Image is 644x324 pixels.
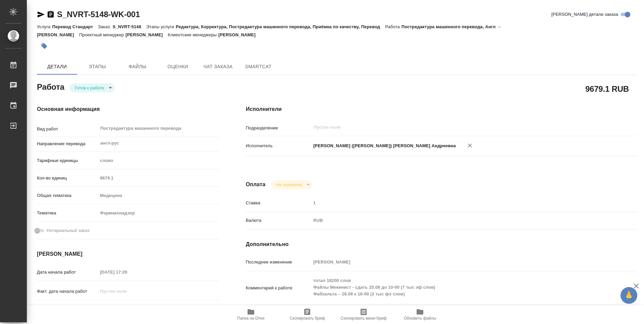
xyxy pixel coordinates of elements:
[246,259,311,266] p: Последнее изменение
[246,143,311,149] p: Исполнитель
[81,63,113,71] span: Этапы
[98,173,219,183] input: Пустое поле
[246,180,266,189] h4: Оплата
[176,24,385,29] p: Редактура, Корректура, Постредактура машинного перевода, Приёмка по качеству, Перевод
[271,180,312,189] div: Готов к работе
[218,32,261,37] p: [PERSON_NAME]
[311,257,604,267] input: Пустое поле
[385,24,401,29] p: Работа
[246,217,311,224] p: Валюта
[289,316,325,321] span: Скопировать бриф
[246,200,311,206] p: Ставка
[392,305,448,324] button: Обновить файлы
[311,198,604,208] input: Пустое поле
[202,63,234,71] span: Чат заказа
[242,63,274,71] span: SmartCat
[237,316,265,321] span: Папка на Drive
[98,155,219,166] div: слово
[121,63,154,71] span: Файлы
[551,11,618,18] span: [PERSON_NAME] детали заказа
[37,10,45,18] button: Скопировать ссылку для ЯМессенджера
[98,24,112,29] p: Заказ:
[37,269,98,276] p: Дата начала работ
[125,32,168,37] p: [PERSON_NAME]
[98,207,219,219] div: Фармаконадзор
[340,316,386,321] span: Скопировать мини-бриф
[404,316,436,321] span: Обновить файлы
[37,288,98,295] p: Факт. дата начала работ
[162,63,194,71] span: Оценки
[37,192,98,199] p: Общая тематика
[37,210,98,216] p: Тематика
[463,138,477,153] button: Удалить исполнителя
[37,24,52,29] p: Услуга
[168,32,218,37] p: Клиентские менеджеры
[274,182,304,188] button: Не оплачена
[37,250,219,258] h4: [PERSON_NAME]
[37,80,64,92] h2: Работа
[621,287,637,304] button: 🙏
[246,240,637,248] h4: Дополнительно
[37,105,219,113] h4: Основная информация
[98,267,156,277] input: Пустое поле
[335,305,392,324] button: Скопировать мини-бриф
[37,140,98,147] p: Направление перевода
[146,24,176,29] p: Этапы услуги
[311,275,604,300] textarea: тотал 18200 слов Файлы Мекинист - сдать 25.08 до 10-00 (7 тыс эф слов) Фабхальта – 28.08 к 16-00 ...
[246,125,311,131] p: Подразделение
[37,126,98,132] p: Вид работ
[52,24,98,29] p: Перевод Стандарт
[79,32,125,37] p: Проектный менеджер
[313,123,588,131] input: Пустое поле
[41,63,73,71] span: Детали
[37,175,98,181] p: Кол-во единиц
[73,85,106,91] button: Готов к работе
[69,83,114,92] div: Готов к работе
[47,227,89,234] span: Нотариальный заказ
[37,39,52,53] button: Добавить тэг
[311,215,604,226] div: RUB
[98,190,219,201] div: Медицина
[37,157,98,164] p: Тарифные единицы
[279,305,335,324] button: Скопировать бриф
[246,105,637,113] h4: Исполнители
[311,143,456,149] p: [PERSON_NAME] ([PERSON_NAME]) [PERSON_NAME] Андреевна
[47,10,55,18] button: Скопировать ссылку
[57,10,140,19] a: S_NVRT-5148-WK-001
[585,83,629,94] h2: 9679.1 RUB
[223,305,279,324] button: Папка на Drive
[246,285,311,291] p: Комментарий к работе
[98,304,156,314] input: Пустое поле
[113,24,146,29] p: S_NVRT-5148
[98,286,156,296] input: Пустое поле
[623,288,635,302] span: 🙏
